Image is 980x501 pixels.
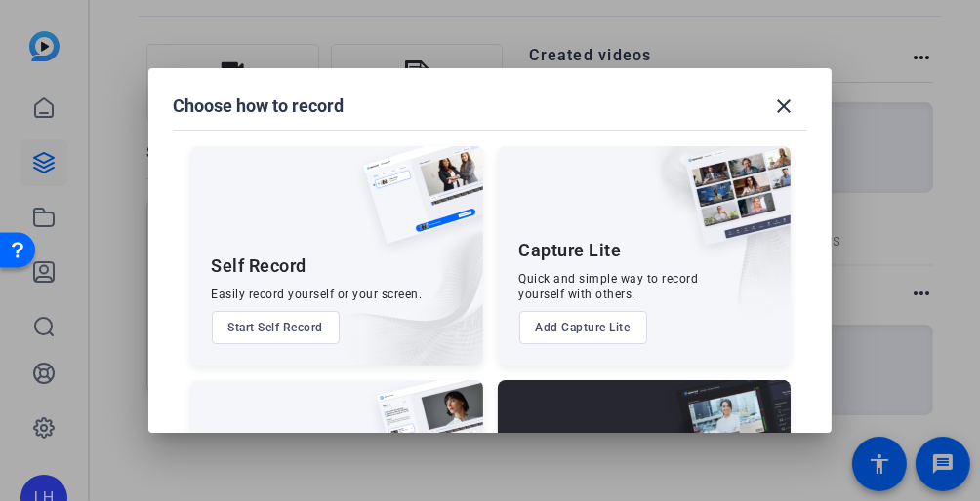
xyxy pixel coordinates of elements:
mat-icon: close [772,95,796,118]
button: Add Capture Lite [519,311,647,344]
img: self-record.png [348,146,483,263]
img: ugc-content.png [362,380,483,498]
img: capture-pro.png [662,380,791,499]
div: Quick and simple way to record yourself with others. [519,271,699,302]
div: Easily record yourself or your screen. [212,287,423,302]
div: Self Record [212,254,307,278]
h1: Choose how to record [173,95,344,118]
img: embarkstudio-self-record.png [313,188,483,366]
div: Capture Lite [519,239,622,262]
img: embarkstudio-capture-lite.png [616,146,791,341]
button: Start Self Record [212,311,341,344]
img: capture-lite.png [670,146,791,265]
